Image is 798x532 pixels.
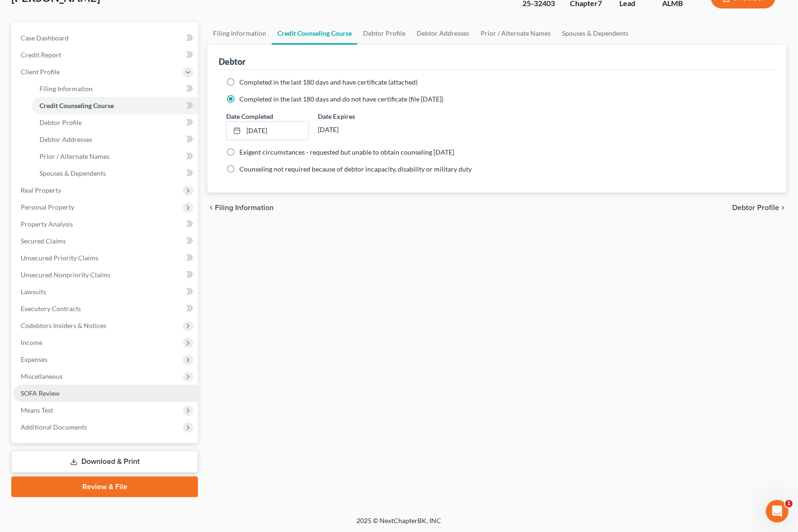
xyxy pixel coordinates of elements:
a: Debtor Profile [32,114,198,131]
a: Credit Report [13,47,198,63]
a: Prior / Alternate Names [32,148,198,165]
span: Spouses & Dependents [40,169,106,177]
a: Debtor Addresses [411,22,475,45]
a: Debtor Profile [357,22,411,45]
a: Credit Counseling Course [32,97,198,114]
span: Counseling not required because of debtor incapacity, disability or military duty [239,165,472,173]
span: Miscellaneous [21,372,63,380]
i: chevron_left [207,204,215,211]
a: Property Analysis [13,216,198,233]
span: Prior / Alternate Names [40,152,110,160]
button: chevron_left Filing Information [207,204,274,211]
a: SOFA Review [13,385,198,402]
a: Case Dashboard [13,30,198,47]
a: Filing Information [32,80,198,97]
a: Executory Contracts [13,300,198,317]
label: Date Expires [318,111,401,121]
a: Prior / Alternate Names [475,22,556,45]
span: Client Profile [21,68,60,76]
span: Filing Information [215,204,274,211]
a: [DATE] [227,122,308,140]
a: Credit Counseling Course [272,22,357,45]
span: Expenses [21,355,47,363]
button: Debtor Profile chevron_right [732,204,787,211]
span: SOFA Review [21,389,60,397]
span: Debtor Profile [732,204,779,211]
a: Lawsuits [13,283,198,300]
span: Completed in the last 180 days and have certificate (attached) [239,78,418,86]
span: Means Test [21,406,53,414]
span: Unsecured Priority Claims [21,254,98,262]
span: Case Dashboard [21,34,69,42]
span: Executory Contracts [21,305,81,313]
span: Debtor Profile [40,118,82,126]
a: Debtor Addresses [32,131,198,148]
a: Spouses & Dependents [556,22,634,45]
span: Filing Information [40,85,93,93]
span: Debtor Addresses [40,135,92,143]
span: Additional Documents [21,423,87,431]
label: Date Completed [226,111,273,121]
a: Secured Claims [13,233,198,250]
span: Credit Report [21,51,61,59]
span: Property Analysis [21,220,73,228]
a: Spouses & Dependents [32,165,198,182]
span: Lawsuits [21,288,46,296]
span: Exigent circumstances - requested but unable to obtain counseling [DATE] [239,148,454,156]
iframe: Intercom live chat [766,500,789,523]
a: Download & Print [11,451,198,473]
span: Credit Counseling Course [40,102,114,110]
a: Review & File [11,477,198,497]
span: Completed in the last 180 days and do not have certificate (file [DATE]) [239,95,443,103]
div: Debtor [219,56,245,67]
span: Unsecured Nonpriority Claims [21,271,111,279]
a: Filing Information [207,22,272,45]
a: Unsecured Nonpriority Claims [13,266,198,283]
span: Personal Property [21,203,74,211]
a: Unsecured Priority Claims [13,250,198,266]
i: chevron_right [779,204,787,211]
div: [DATE] [318,121,401,138]
span: Codebtors Insiders & Notices [21,321,106,329]
span: Income [21,338,42,346]
span: 1 [785,500,793,508]
span: Real Property [21,186,61,194]
span: Secured Claims [21,237,66,245]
